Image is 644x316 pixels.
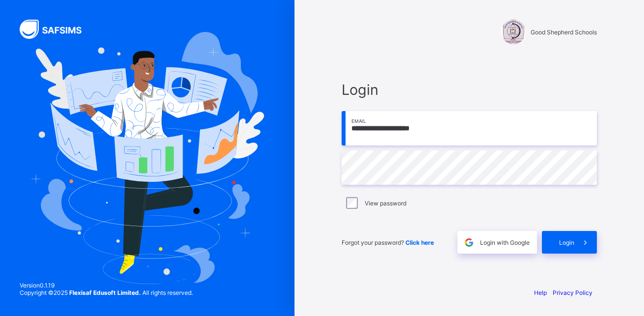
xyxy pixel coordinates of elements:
span: Copyright © 2025 All rights reserved. [20,289,193,296]
img: Hero Image [30,32,264,284]
strong: Flexisaf Edusoft Limited. [69,289,141,296]
span: Login [559,239,574,246]
span: Forgot your password? [342,239,434,246]
img: SAFSIMS Logo [20,20,93,39]
span: Good Shepherd Schools [531,29,597,36]
span: Login with Google [480,239,530,246]
a: Help [534,289,547,296]
span: Login [342,81,597,98]
img: google.396cfc9801f0270233282035f929180a.svg [463,237,475,248]
span: Version 0.1.19 [20,282,193,289]
a: Privacy Policy [553,289,592,296]
label: View password [365,200,406,207]
a: Click here [405,239,434,246]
